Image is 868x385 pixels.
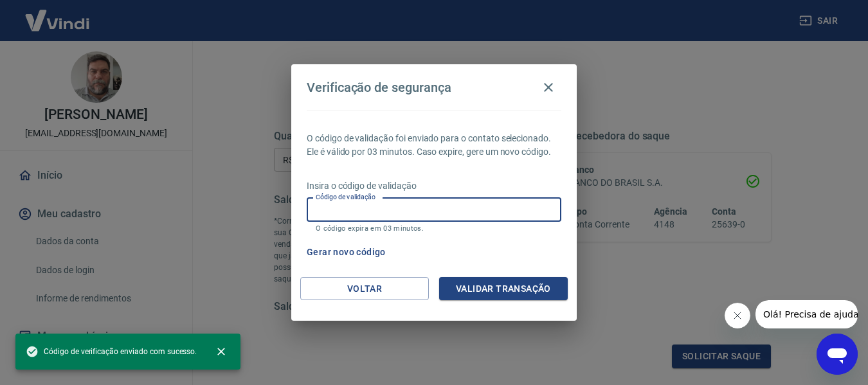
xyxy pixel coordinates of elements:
[755,300,858,328] iframe: Mensagem da empresa
[26,345,197,358] span: Código de verificação enviado com sucesso.
[439,277,568,301] button: Validar transação
[307,80,451,95] h4: Verificação de segurança
[300,277,429,301] button: Voltar
[8,9,108,19] span: Olá! Precisa de ajuda?
[817,334,858,375] iframe: Botão para abrir a janela de mensagens
[316,224,552,233] p: O código expira em 03 minutos.
[307,132,561,159] p: O código de validação foi enviado para o contato selecionado. Ele é válido por 03 minutos. Caso e...
[725,303,750,328] iframe: Fechar mensagem
[302,240,391,264] button: Gerar novo código
[307,179,561,193] p: Insira o código de validação
[316,192,375,202] label: Código de validação
[207,337,235,366] button: close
